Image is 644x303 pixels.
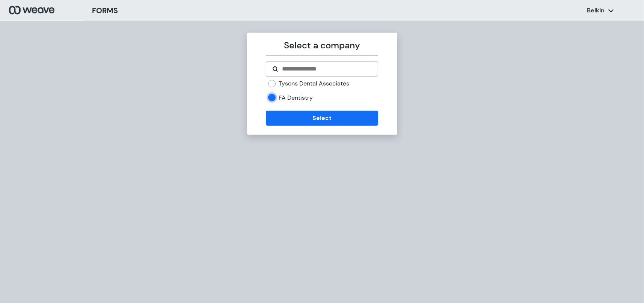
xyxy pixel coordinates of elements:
input: Search [281,64,372,73]
p: Select a company [266,39,378,52]
p: Belkin [587,6,605,15]
label: FA Dentistry [279,94,313,102]
button: Select [266,111,378,126]
h3: FORMS [92,5,118,16]
label: Tysons Dental Associates [279,79,349,88]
